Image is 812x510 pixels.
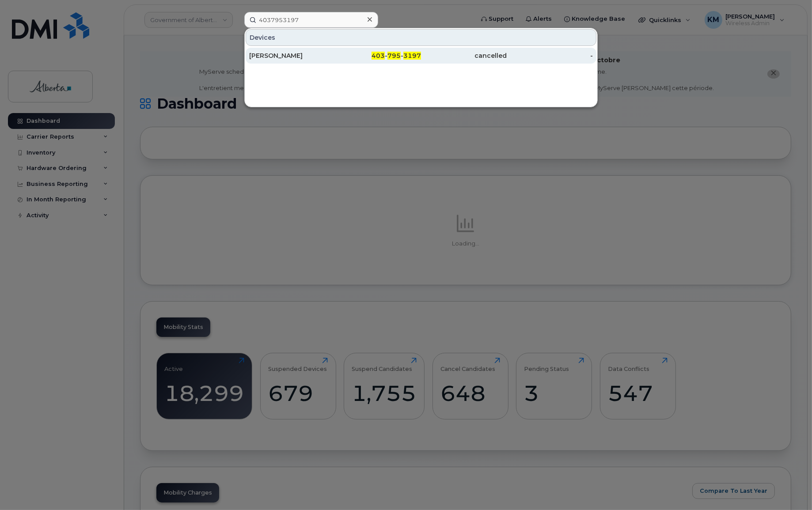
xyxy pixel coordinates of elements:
div: Devices [246,29,596,46]
div: - - [335,51,421,60]
span: 795 [387,52,401,60]
span: 403 [372,52,385,60]
div: - [507,51,593,60]
a: [PERSON_NAME]403-795-3197cancelled- [246,48,596,64]
span: 3197 [403,52,421,60]
div: cancelled [421,51,507,60]
div: [PERSON_NAME] [249,51,335,60]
